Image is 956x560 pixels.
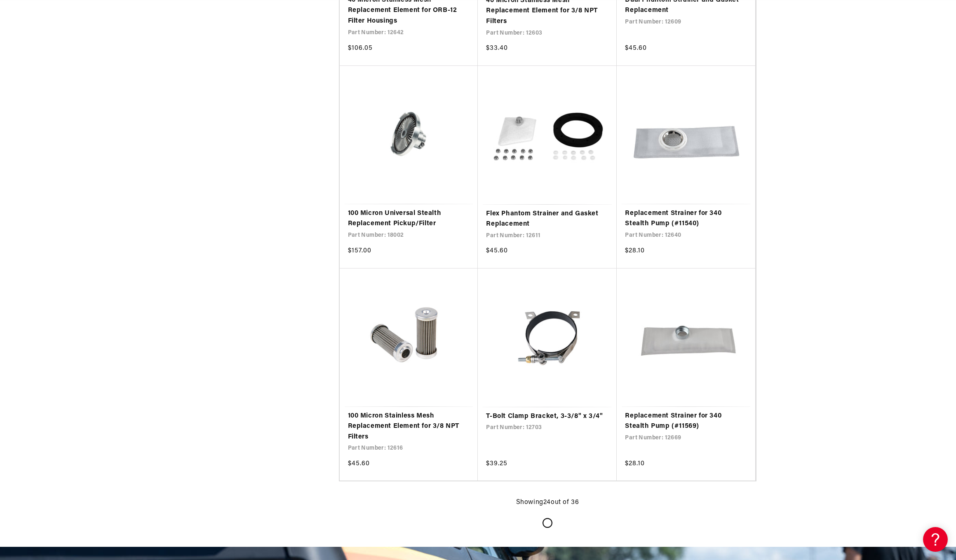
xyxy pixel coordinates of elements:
[543,499,551,506] span: 24
[625,411,747,432] a: Replacement Strainer for 340 Stealth Pump (#11569)
[348,411,470,443] a: 100 Micron Stainless Mesh Replacement Element for 3/8 NPT Filters
[486,411,608,422] a: T-Bolt Clamp Bracket, 3-3/8" x 3/4"
[516,497,579,508] p: Showing out of 36
[486,209,608,230] a: Flex Phantom Strainer and Gasket Replacement
[625,208,747,229] a: Replacement Strainer for 340 Stealth Pump (#11540)
[348,208,470,229] a: 100 Micron Universal Stealth Replacement Pickup/Filter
